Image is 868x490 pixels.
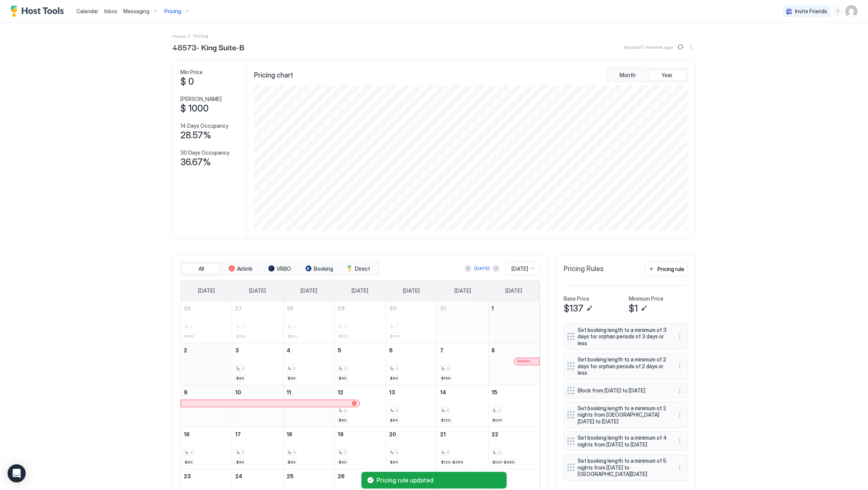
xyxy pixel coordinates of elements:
span: 12 [338,389,343,395]
span: 3 [446,366,449,371]
span: $90 [236,460,244,465]
a: November 29, 2025 [488,469,539,483]
button: Year [648,70,686,81]
span: Pricing [164,8,181,15]
a: November 17, 2025 [232,427,283,441]
span: $90 [236,376,244,381]
a: November 24, 2025 [232,469,283,483]
td: November 12, 2025 [335,385,386,427]
a: November 18, 2025 [284,427,335,441]
td: November 5, 2025 [335,343,386,385]
span: 5 [338,347,341,354]
span: [DATE] [198,287,215,294]
span: 9 [184,389,188,395]
span: Breadcrumb [193,33,208,39]
span: 14 Days Occupancy [180,122,228,129]
div: Set booking length to a minimum of 2 nights from [GEOGRAPHIC_DATA][DATE] to [DATE] menu [564,402,688,428]
a: Saturday [498,281,530,301]
td: November 14, 2025 [437,385,488,427]
span: $1 [629,303,638,314]
span: $90 [339,418,347,423]
span: $90 [185,460,193,465]
span: 27 [235,305,242,312]
span: 3 [344,366,346,371]
button: Booking [300,264,338,274]
span: [PERSON_NAME] [517,359,536,364]
span: 3 [395,450,398,455]
span: $120-$399 [441,460,463,465]
span: Booking [314,265,333,272]
span: Year [662,72,673,79]
td: November 11, 2025 [283,385,335,427]
a: November 25, 2025 [284,469,335,483]
span: [DATE] [249,287,266,294]
a: November 23, 2025 [181,469,232,483]
span: [DATE] [454,287,471,294]
td: November 6, 2025 [386,343,437,385]
div: menu [675,437,684,446]
td: October 31, 2025 [437,301,488,343]
button: More options [687,42,696,51]
span: 30 [389,305,397,312]
span: Messaging [123,8,149,15]
span: 3 [293,450,295,455]
div: tab-group [180,262,379,276]
button: More options [675,437,684,446]
span: 17 [235,431,241,437]
div: Breadcrumb [172,32,186,40]
span: 11 [287,389,291,395]
span: VRBO [277,265,291,272]
span: Synced 17 minutes ago [623,44,673,50]
a: Calendar [76,7,98,15]
div: Set booking length to a minimum of 5 nights from [DATE] to [GEOGRAPHIC_DATA][DATE] menu [564,454,688,481]
td: October 30, 2025 [386,301,437,343]
button: More options [675,410,684,419]
a: November 6, 2025 [386,343,437,357]
a: October 31, 2025 [437,301,488,315]
td: October 26, 2025 [181,301,232,343]
button: Edit [639,304,648,313]
span: 3 [395,366,398,371]
td: November 19, 2025 [335,427,386,469]
a: November 2, 2025 [181,343,232,357]
a: November 19, 2025 [335,427,386,441]
td: November 7, 2025 [437,343,488,385]
a: October 26, 2025 [181,301,232,315]
div: Pricing rule [657,265,684,273]
a: October 28, 2025 [284,301,335,315]
div: menu [675,361,684,371]
button: Sync prices [676,42,685,51]
a: Sunday [191,281,222,301]
span: 3 [190,450,192,455]
span: 28.57% [180,130,211,141]
a: Home [172,32,186,40]
div: Set booking length to a minimum of 3 days for orphan periods of 3 days or less menu [564,323,688,350]
a: Inbox [104,7,117,15]
span: 21 [440,431,446,437]
span: 3 [395,408,398,413]
button: Pricing rule [645,262,688,276]
span: [DATE] [403,287,420,294]
span: $90 [390,460,398,465]
span: $120-$399 [493,460,515,465]
span: 19 [338,431,344,437]
a: November 7, 2025 [437,343,488,357]
a: Friday [447,281,479,301]
span: 15 [491,389,498,395]
span: [DATE] [505,287,522,294]
td: November 22, 2025 [488,427,539,469]
span: Base Price [564,295,589,302]
td: November 17, 2025 [232,427,284,469]
span: $90 [390,376,398,381]
a: Host Tools Logo [11,6,67,17]
span: 8 [491,347,495,354]
span: Direct [355,265,370,272]
span: $137 [564,303,583,314]
span: Block from [DATE] to [DATE] [578,387,668,394]
span: 10 [235,389,241,395]
span: $90 [288,460,296,465]
button: Edit [585,304,594,313]
a: November 15, 2025 [488,385,539,399]
span: Pricing rule updated [377,476,501,484]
